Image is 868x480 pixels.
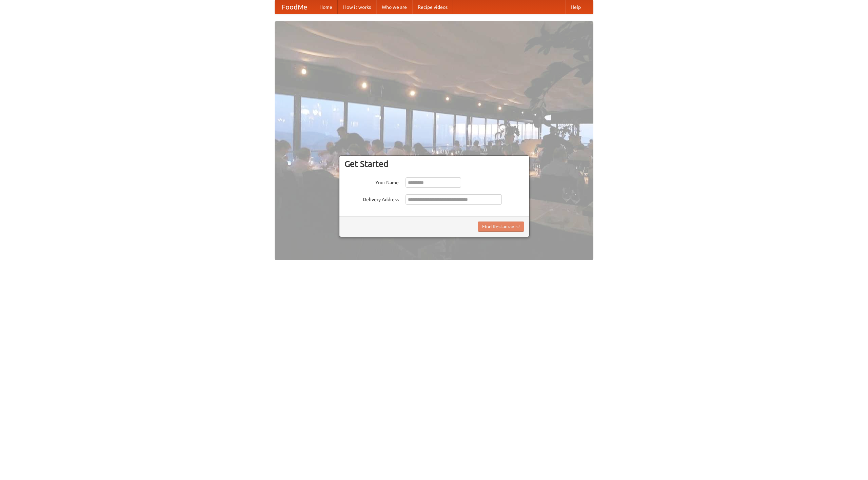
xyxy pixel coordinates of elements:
label: Your Name [344,177,399,186]
a: Who we are [376,0,412,14]
a: Help [565,0,586,14]
label: Delivery Address [344,194,399,203]
a: How it works [338,0,376,14]
button: Find Restaurants! [478,222,524,232]
h3: Get Started [344,159,524,169]
a: Recipe videos [412,0,453,14]
a: Home [314,0,338,14]
a: FoodMe [275,0,314,14]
